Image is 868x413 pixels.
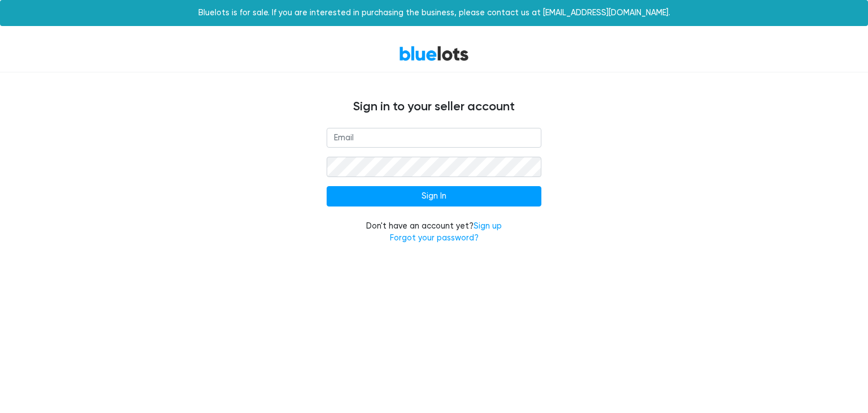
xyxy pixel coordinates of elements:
[390,233,479,243] a: Forgot your password?
[327,220,541,244] div: Don't have an account yet?
[399,45,469,62] a: BlueLots
[95,100,773,114] h4: Sign in to your seller account
[474,221,502,231] a: Sign up
[327,128,541,148] input: Email
[327,186,541,206] input: Sign In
